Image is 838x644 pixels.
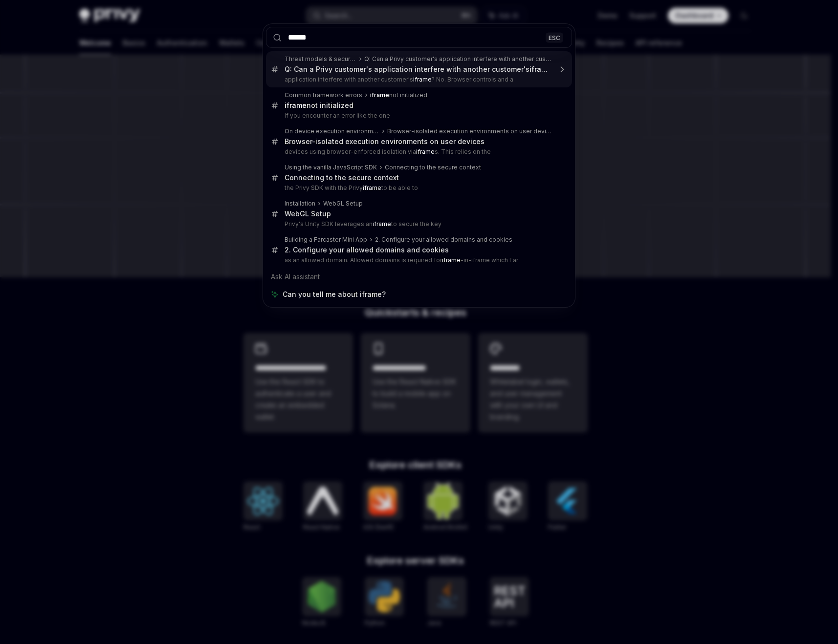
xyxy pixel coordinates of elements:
div: Ask AI assistant [266,268,572,286]
div: Q: Can a Privy customer's application interfere with another customer's ? [285,65,551,74]
p: If you encounter an error like the one [285,112,551,120]
div: Threat models & security FAQ [285,55,356,63]
div: Using the vanilla JavaScript SDK [285,164,377,171]
p: as an allowed domain. Allowed domains is required for -in-iframe which Far [285,256,551,264]
div: not initialized [285,101,353,110]
p: the Privy SDK with the Privy to be able to [285,184,551,192]
b: iframe [442,256,461,264]
b: iframe [413,76,432,83]
div: 2. Configure your allowed domains and cookies [285,246,449,254]
p: Privy's Unity SDK leverages an to secure the key [285,220,551,228]
div: On device execution environment [285,127,379,135]
p: application interfere with another customer's ? No. Browser controls and a [285,76,551,83]
div: Common framework errors [285,91,362,99]
b: iframe [285,101,307,109]
b: iframe [416,148,435,155]
p: devices using browser-enforced isolation via s. This relies on the [285,148,551,156]
div: Browser-isolated execution environments on user devices [387,127,551,135]
div: Connecting to the secure context [385,164,481,171]
div: Browser-isolated execution environments on user devices [285,137,485,146]
b: iframe [363,184,381,191]
div: Building a Farcaster Mini App [285,236,367,244]
div: Connecting to the secure context [285,173,399,182]
div: WebGL Setup [323,200,363,208]
b: iframe [373,220,391,228]
span: Can you tell me about iframe? [283,290,386,299]
div: Q: Can a Privy customer's application interfere with another customer's ? [364,55,551,63]
div: 2. Configure your allowed domains and cookies [375,236,512,244]
div: ESC [546,32,563,42]
div: Installation [285,200,315,208]
b: iframe [370,91,389,99]
div: not initialized [370,91,427,99]
b: iframe [529,65,551,73]
div: WebGL Setup [285,209,331,218]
